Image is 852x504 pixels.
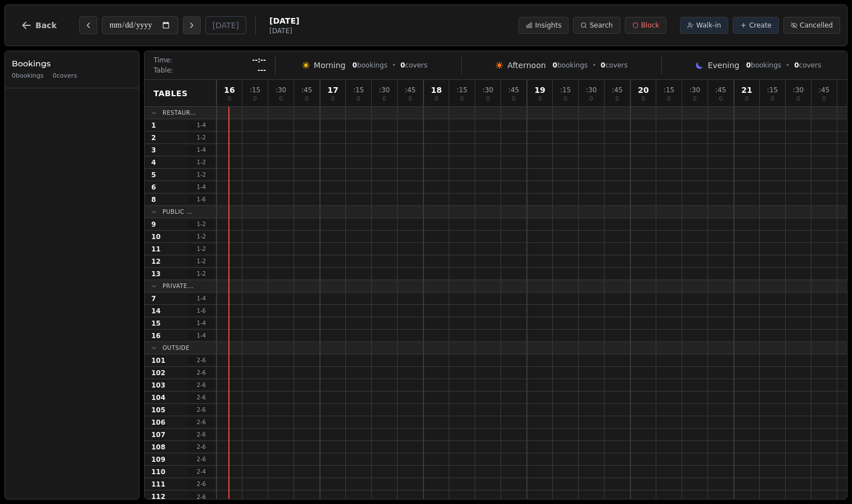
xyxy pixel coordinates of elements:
span: 2 - 6 [188,455,215,463]
span: [DATE] [269,26,299,35]
span: 10 [151,232,161,241]
span: 0 [770,96,774,102]
span: 2 - 6 [188,393,215,402]
span: • [786,61,790,70]
span: 1 - 2 [188,257,215,265]
span: Time: [154,56,172,65]
span: 1 - 2 [188,170,215,179]
span: 109 [151,455,165,464]
span: 0 [512,96,515,102]
span: 1 - 4 [188,121,215,129]
span: 0 [745,96,749,102]
span: 2 [151,133,156,142]
span: --- [258,66,266,75]
span: 13 [151,269,161,278]
span: 1 - 4 [188,331,215,340]
span: 0 [435,96,438,102]
span: 1 - 2 [188,245,215,253]
span: 1 - 2 [188,220,215,228]
button: Block [625,17,666,34]
span: 0 bookings [12,71,44,81]
span: Search [589,21,612,30]
span: 6 [151,183,156,192]
span: 0 [538,96,542,102]
span: 0 [589,96,593,102]
span: 2 - 6 [188,493,215,501]
span: 2 - 6 [188,381,215,389]
span: : 45 [301,87,312,93]
span: 4 [151,158,156,167]
span: 107 [151,430,165,439]
span: : 30 [689,87,700,93]
span: : 45 [819,87,830,93]
span: : 45 [715,87,726,93]
span: 0 [667,96,670,102]
span: 0 [253,96,256,102]
span: 0 [400,61,405,69]
span: : 15 [664,87,674,93]
span: : 15 [560,87,571,93]
span: 0 [796,96,800,102]
span: 1 [151,121,156,130]
span: 0 [382,96,386,102]
span: 110 [151,467,165,476]
span: 8 [151,195,156,204]
span: : 15 [353,87,364,93]
span: 16 [151,331,161,340]
span: Morning [314,60,346,71]
span: 106 [151,418,165,427]
span: 112 [151,492,165,501]
span: 103 [151,381,165,390]
span: 1 - 2 [188,133,215,142]
span: Insights [535,21,561,30]
span: bookings [353,61,387,70]
span: Outside [163,344,190,352]
span: Walk-in [696,21,721,30]
span: : 45 [508,87,519,93]
span: 1 - 6 [188,195,215,204]
span: 1 - 4 [188,319,215,327]
span: 111 [151,480,165,489]
span: 2 - 6 [188,430,215,439]
span: bookings [553,61,588,70]
span: Restaur... [163,109,196,117]
h3: Bookings [12,58,132,69]
span: 2 - 6 [188,406,215,414]
span: 19 [534,86,545,94]
span: 0 [642,96,645,102]
button: Previous day [79,16,97,34]
span: 101 [151,356,165,365]
span: bookings [746,61,781,70]
span: 1 - 4 [188,183,215,191]
span: : 30 [379,87,390,93]
span: 17 [327,86,338,94]
span: 2 - 6 [188,418,215,426]
span: 0 covers [53,71,77,81]
span: 5 [151,170,156,179]
span: 15 [151,319,161,328]
span: Block [641,21,659,30]
span: : 15 [457,87,467,93]
span: 0 [822,96,826,102]
span: Cancelled [800,21,833,30]
span: 3 [151,146,156,155]
span: 102 [151,368,165,377]
span: 0 [305,96,308,102]
span: 0 [331,96,335,102]
button: Cancelled [783,17,840,34]
span: 7 [151,294,156,303]
span: 104 [151,393,165,402]
span: 0 [279,96,282,102]
span: 20 [638,86,648,94]
span: • [392,61,396,70]
span: 0 [553,61,557,69]
span: 1 - 2 [188,269,215,278]
span: : 30 [276,87,286,93]
span: covers [601,61,628,70]
span: : 30 [793,87,804,93]
span: 0 [719,96,722,102]
button: Search [573,17,620,34]
span: 21 [741,86,752,94]
button: Insights [519,17,569,34]
span: 2 - 6 [188,480,215,488]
